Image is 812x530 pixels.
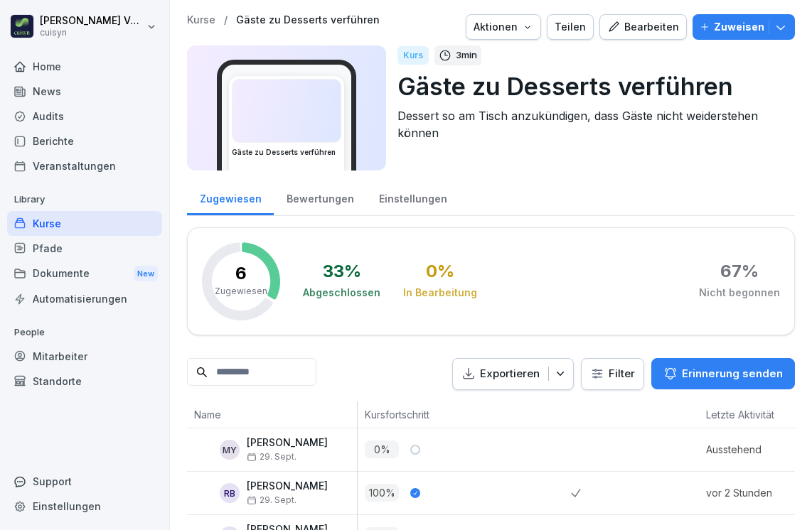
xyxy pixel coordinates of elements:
[215,285,267,298] p: Zugewiesen
[220,440,240,460] div: MY
[403,286,477,300] div: In Bearbeitung
[682,366,783,382] p: Erinnerung senden
[7,211,162,236] a: Kurse
[274,179,366,215] a: Bewertungen
[236,14,380,26] a: Gäste zu Desserts verführen
[474,19,533,35] div: Aktionen
[397,68,784,104] p: Gäste zu Desserts verführen
[7,236,162,261] a: Pfade
[7,344,162,369] a: Mitarbeiter
[7,104,162,129] a: Audits
[220,483,240,503] div: RB
[303,286,380,300] div: Abgeschlossen
[365,407,564,422] p: Kursfortschritt
[651,358,795,389] button: Erinnerung senden
[7,494,162,519] a: Einstellungen
[224,14,228,26] p: /
[397,107,784,141] p: Dessert so am Tisch anzukündigen, dass Gäste nicht weiderstehen können
[7,261,162,287] div: Dokumente
[706,407,798,422] p: Letzte Aktivität
[187,14,215,26] a: Kurse
[247,437,328,449] p: [PERSON_NAME]
[547,14,594,40] button: Teilen
[7,188,162,211] p: Library
[247,495,297,505] span: 29. Sept.
[452,358,574,390] button: Exportieren
[194,407,350,422] p: Name
[590,367,635,381] div: Filter
[693,14,795,40] button: Zuweisen
[247,480,328,492] p: [PERSON_NAME]
[7,261,162,287] a: DokumenteNew
[426,263,454,280] div: 0 %
[706,485,806,500] p: vor 2 Stunden
[599,14,687,40] button: Bearbeiten
[40,15,144,27] p: [PERSON_NAME] Völsch
[7,369,162,394] a: Standorte
[7,286,162,311] a: Automatisierungen
[323,263,361,280] div: 33 %
[582,359,643,389] button: Filter
[247,452,297,462] span: 29. Sept.
[7,54,162,79] a: Home
[365,440,399,458] p: 0 %
[706,442,806,457] p: Ausstehend
[232,147,341,158] h3: Gäste zu Desserts verführen
[720,263,759,280] div: 67 %
[397,46,429,65] div: Kurs
[466,14,541,40] button: Aktionen
[699,286,780,300] div: Nicht begonnen
[187,179,274,215] a: Zugewiesen
[7,321,162,344] p: People
[366,179,459,215] a: Einstellungen
[714,19,764,35] p: Zuweisen
[7,469,162,494] div: Support
[7,79,162,104] a: News
[7,129,162,153] a: Berichte
[40,28,144,38] p: cuisyn
[480,366,540,382] p: Exportieren
[555,19,586,35] div: Teilen
[7,153,162,178] a: Veranstaltungen
[456,48,477,63] p: 3 min
[134,266,158,282] div: New
[365,484,399,502] p: 100 %
[607,19,679,35] div: Bearbeiten
[235,265,247,282] p: 6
